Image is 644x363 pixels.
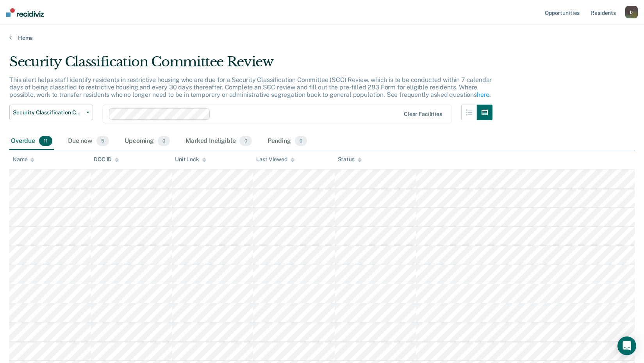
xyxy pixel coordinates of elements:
a: Home [9,34,635,41]
div: DOC ID [94,156,119,163]
a: here [477,91,489,98]
button: D [625,6,638,18]
div: Overdue11 [9,133,54,150]
div: Unit Lock [175,156,206,163]
div: Due now5 [66,133,111,150]
div: Marked Ineligible0 [184,133,253,150]
div: Name [12,156,34,163]
div: Pending0 [266,133,309,150]
span: 0 [295,136,307,146]
p: This alert helps staff identify residents in restrictive housing who are due for a Security Class... [9,76,492,98]
button: Security Classification Committee Review [9,105,93,120]
span: 5 [96,136,109,146]
div: Last Viewed [256,156,294,163]
span: 11 [39,136,52,146]
img: Recidiviz [6,8,44,17]
div: Clear facilities [404,111,442,117]
div: Status [338,156,362,163]
div: Upcoming0 [123,133,171,150]
span: Security Classification Committee Review [13,109,83,116]
div: Security Classification Committee Review [9,54,492,76]
span: 0 [158,136,170,146]
span: 0 [239,136,252,146]
div: Open Intercom Messenger [617,336,636,355]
